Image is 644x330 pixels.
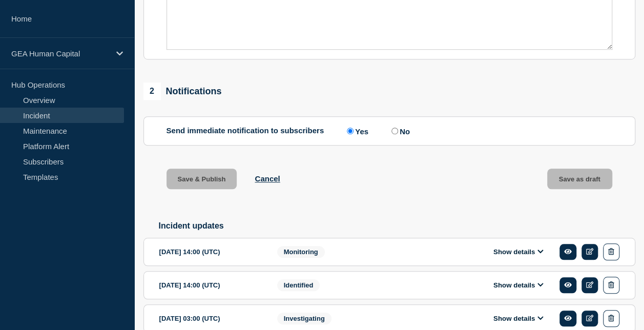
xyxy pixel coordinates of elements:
input: No [391,128,398,134]
div: [DATE] 14:00 (UTC) [159,277,262,294]
button: Show details [490,281,547,290]
span: 2 [143,82,161,100]
p: GEA Human Capital [11,49,110,58]
div: [DATE] 03:00 (UTC) [159,310,262,327]
label: Yes [344,126,368,136]
button: Show details [490,247,547,256]
div: Notifications [143,82,222,100]
p: Send immediate notification to subscribers [167,126,324,136]
div: [DATE] 14:00 (UTC) [159,243,262,260]
button: Show details [490,314,547,323]
div: Send immediate notification to subscribers [167,126,612,136]
h2: Incident updates [159,221,635,231]
span: Monitoring [277,246,325,258]
button: Save as draft [547,169,612,189]
input: Yes [347,128,354,134]
button: Save & Publish [167,169,237,189]
span: Identified [277,279,320,291]
label: No [389,126,410,136]
span: Investigating [277,313,331,324]
button: Cancel [255,174,280,183]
